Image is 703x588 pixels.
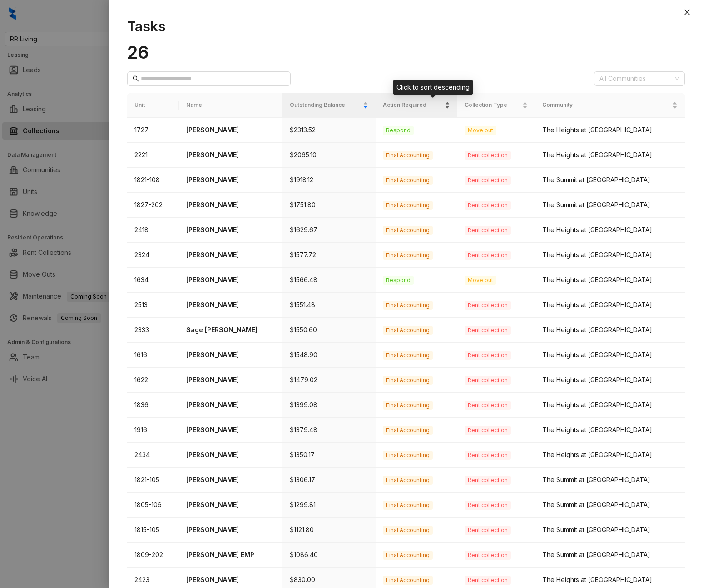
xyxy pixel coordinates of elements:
[383,176,433,185] span: Final Accounting
[186,375,275,385] p: [PERSON_NAME]
[465,576,511,585] span: Rent collection
[127,118,179,143] td: 1727
[465,151,511,160] span: Rent collection
[542,125,678,135] div: The Heights at [GEOGRAPHIC_DATA]
[290,475,368,485] p: $1306.17
[465,126,496,135] span: Move out
[465,176,511,185] span: Rent collection
[542,575,678,585] div: The Heights at [GEOGRAPHIC_DATA]
[290,150,368,160] p: $2065.10
[465,226,511,235] span: Rent collection
[290,400,368,410] p: $1399.08
[465,551,511,560] span: Rent collection
[465,451,511,460] span: Rent collection
[542,225,678,235] div: The Heights at [GEOGRAPHIC_DATA]
[383,201,433,210] span: Final Accounting
[542,150,678,160] div: The Heights at [GEOGRAPHIC_DATA]
[383,426,433,435] span: Final Accounting
[186,500,275,510] p: [PERSON_NAME]
[465,526,511,535] span: Rent collection
[383,401,433,410] span: Final Accounting
[542,300,678,310] div: The Heights at [GEOGRAPHIC_DATA]
[383,226,433,235] span: Final Accounting
[383,151,433,160] span: Final Accounting
[290,525,368,535] p: $1121.80
[542,325,678,335] div: The Heights at [GEOGRAPHIC_DATA]
[465,426,511,435] span: Rent collection
[542,550,678,560] div: The Summit at [GEOGRAPHIC_DATA]
[542,250,678,260] div: The Heights at [GEOGRAPHIC_DATA]
[290,575,368,585] p: $830.00
[376,93,458,117] th: Action Required
[186,250,275,260] p: [PERSON_NAME]
[127,493,179,518] td: 1805-106
[127,193,179,218] td: 1827-202
[127,143,179,168] td: 2221
[290,175,368,185] p: $1918.12
[186,475,275,485] p: [PERSON_NAME]
[290,200,368,210] p: $1751.80
[290,375,368,385] p: $1479.02
[393,80,473,95] div: Click to sort descending
[127,218,179,243] td: 2418
[542,400,678,410] div: The Heights at [GEOGRAPHIC_DATA]
[186,275,275,285] p: [PERSON_NAME]
[383,101,443,110] span: Action Required
[127,543,179,568] td: 1809-202
[186,425,275,435] p: [PERSON_NAME]
[542,101,670,110] span: Community
[133,75,139,82] span: search
[186,325,275,335] p: Sage [PERSON_NAME]
[290,325,368,335] p: $1550.60
[383,576,433,585] span: Final Accounting
[186,200,275,210] p: [PERSON_NAME]
[186,150,275,160] p: [PERSON_NAME]
[179,93,282,117] th: Name
[542,425,678,435] div: The Heights at [GEOGRAPHIC_DATA]
[383,301,433,310] span: Final Accounting
[127,468,179,493] td: 1821-105
[542,275,678,285] div: The Heights at [GEOGRAPHIC_DATA]
[186,450,275,460] p: [PERSON_NAME]
[186,525,275,535] p: [PERSON_NAME]
[290,225,368,235] p: $1629.67
[186,300,275,310] p: [PERSON_NAME]
[186,550,275,560] p: [PERSON_NAME] EMP
[127,42,685,63] h1: 26
[127,168,179,193] td: 1821-108
[290,125,368,135] p: $2313.52
[542,200,678,210] div: The Summit at [GEOGRAPHIC_DATA]
[290,101,361,110] span: Outstanding Balance
[542,475,678,485] div: The Summit at [GEOGRAPHIC_DATA]
[682,7,693,18] button: Close
[465,201,511,210] span: Rent collection
[290,425,368,435] p: $1379.48
[186,175,275,185] p: [PERSON_NAME]
[383,276,414,285] span: Respond
[535,93,685,117] th: Community
[290,450,368,460] p: $1350.17
[683,9,691,16] span: close
[127,293,179,318] td: 2513
[465,326,511,335] span: Rent collection
[290,300,368,310] p: $1551.48
[383,551,433,560] span: Final Accounting
[542,350,678,360] div: The Heights at [GEOGRAPHIC_DATA]
[383,451,433,460] span: Final Accounting
[383,326,433,335] span: Final Accounting
[127,368,179,393] td: 1622
[465,251,511,260] span: Rent collection
[465,376,511,385] span: Rent collection
[127,393,179,418] td: 1836
[383,526,433,535] span: Final Accounting
[542,450,678,460] div: The Heights at [GEOGRAPHIC_DATA]
[127,443,179,468] td: 2434
[542,375,678,385] div: The Heights at [GEOGRAPHIC_DATA]
[127,343,179,368] td: 1616
[542,525,678,535] div: The Summit at [GEOGRAPHIC_DATA]
[383,351,433,360] span: Final Accounting
[127,18,685,35] h1: Tasks
[383,376,433,385] span: Final Accounting
[127,418,179,443] td: 1916
[290,275,368,285] p: $1566.48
